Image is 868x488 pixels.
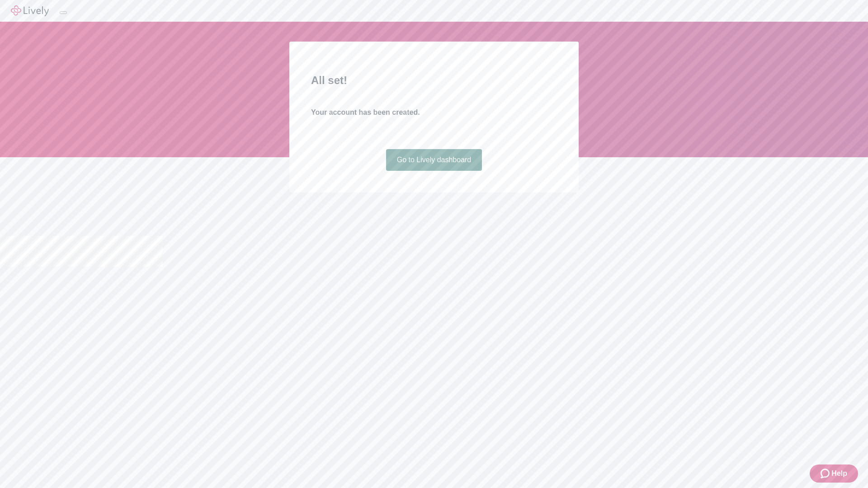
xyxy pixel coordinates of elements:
[831,468,847,479] span: Help
[810,465,858,483] button: Zendesk support iconHelp
[311,107,557,118] h4: Your account has been created.
[11,5,49,16] img: Lively
[821,468,831,479] svg: Zendesk support icon
[60,11,67,14] button: Log out
[311,72,557,89] h2: All set!
[386,149,482,171] a: Go to Lively dashboard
